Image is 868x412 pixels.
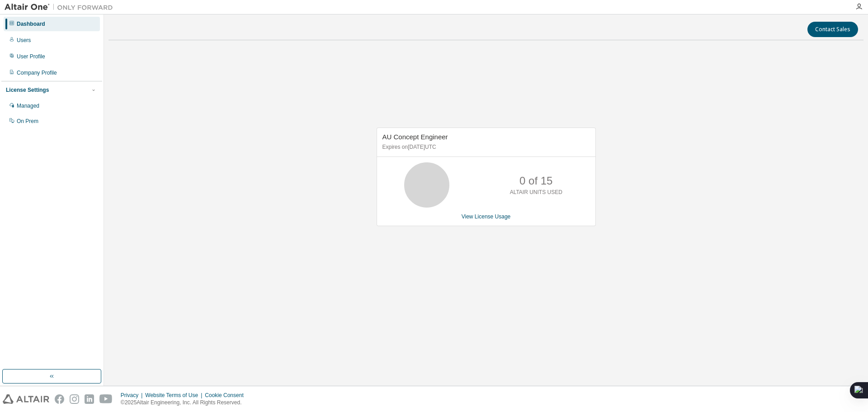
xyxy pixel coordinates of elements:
a: View License Usage [462,213,511,220]
img: youtube.svg [99,394,113,404]
img: facebook.svg [55,394,64,404]
img: Altair One [5,3,118,12]
span: AU Concept Engineer [382,133,448,141]
p: 0 of 15 [519,173,552,189]
div: User Profile [17,53,45,60]
img: linkedin.svg [85,394,94,404]
p: © 2025 Altair Engineering, Inc. All Rights Reserved. [121,399,249,407]
div: On Prem [17,118,38,125]
p: Expires on [DATE] UTC [382,143,588,151]
img: altair_logo.svg [3,394,49,404]
div: License Settings [6,86,49,94]
img: instagram.svg [70,394,79,404]
p: ALTAIR UNITS USED [510,189,562,196]
div: Company Profile [17,69,57,76]
div: Privacy [121,392,145,399]
button: Contact Sales [807,22,858,37]
div: Users [17,37,31,44]
div: Cookie Consent [205,392,249,399]
div: Dashboard [17,20,45,28]
div: Managed [17,102,39,109]
div: Website Terms of Use [145,392,205,399]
